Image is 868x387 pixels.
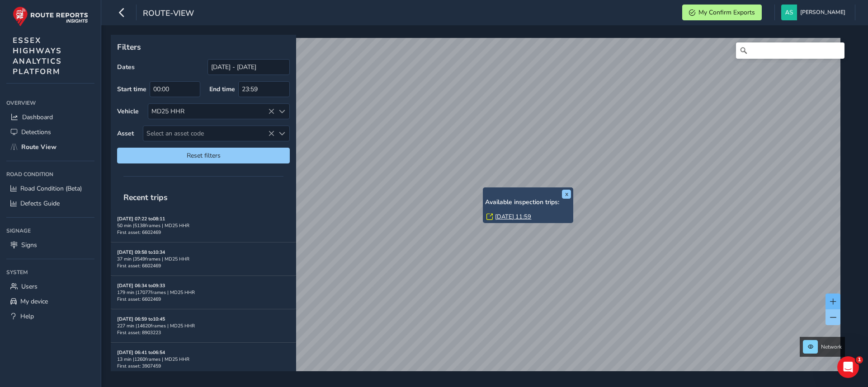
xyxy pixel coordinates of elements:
a: Detections [6,125,94,140]
span: Signs [21,241,37,249]
div: System [6,266,94,279]
a: Signs [6,238,94,252]
p: Filters [117,41,290,53]
label: Dates [117,63,135,71]
span: Users [21,282,38,291]
button: [PERSON_NAME] [781,5,849,20]
label: Start time [117,85,146,93]
span: First asset: 6602469 [117,296,161,303]
a: Road Condition (Beta) [6,181,94,196]
a: My device [6,294,94,309]
span: Select an asset code [143,126,274,141]
label: Vehicle [117,107,139,116]
span: Dashboard [22,113,53,121]
span: Recent trips [117,186,174,209]
div: 227 min | 14620 frames | MD25 HHR [117,322,290,329]
img: rr logo [13,6,88,27]
span: Defects Guide [20,199,60,208]
div: 50 min | 5138 frames | MD25 HHR [117,222,290,229]
button: x [562,190,571,199]
span: route-view [143,8,194,20]
label: Asset [117,129,134,138]
iframe: Intercom live chat [837,356,859,378]
span: Reset filters [124,151,283,160]
div: 13 min | 1260 frames | MD25 HHR [117,356,290,363]
div: Overview [6,96,94,110]
span: ESSEX HIGHWAYS ANALYTICS PLATFORM [13,35,62,77]
span: First asset: 6602469 [117,262,161,269]
div: Road Condition [6,168,94,181]
span: Detections [21,128,51,136]
canvas: Map [114,38,840,382]
span: First asset: 6602469 [117,229,161,236]
a: Help [6,309,94,324]
a: [DATE] 11:59 [495,213,531,221]
span: First asset: 3907459 [117,363,161,369]
span: Route View [21,143,57,151]
strong: [DATE] 06:59 to 10:45 [117,316,165,322]
div: Select an asset code [274,126,289,141]
div: 179 min | 17077 frames | MD25 HHR [117,289,290,296]
span: My device [20,297,48,306]
span: My Confirm Exports [698,8,755,17]
a: Users [6,279,94,294]
strong: [DATE] 07:22 to 08:11 [117,215,165,222]
a: Defects Guide [6,196,94,211]
button: Reset filters [117,148,290,163]
a: Route View [6,140,94,154]
img: diamond-layout [781,5,797,20]
a: Dashboard [6,110,94,125]
span: Network [821,343,842,350]
input: Search [736,42,844,59]
span: 1 [856,356,863,364]
button: My Confirm Exports [682,5,762,20]
strong: [DATE] 09:58 to 10:34 [117,249,165,256]
div: Signage [6,224,94,238]
label: End time [209,85,235,93]
span: Road Condition (Beta) [20,184,82,193]
strong: [DATE] 06:34 to 09:33 [117,282,165,289]
span: First asset: 8903223 [117,329,161,336]
div: 37 min | 3549 frames | MD25 HHR [117,256,290,262]
span: [PERSON_NAME] [800,5,845,20]
span: Help [20,312,34,321]
div: MD25 HHR [148,104,274,119]
h6: Available inspection trips: [485,199,571,206]
strong: [DATE] 06:41 to 06:54 [117,349,165,356]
